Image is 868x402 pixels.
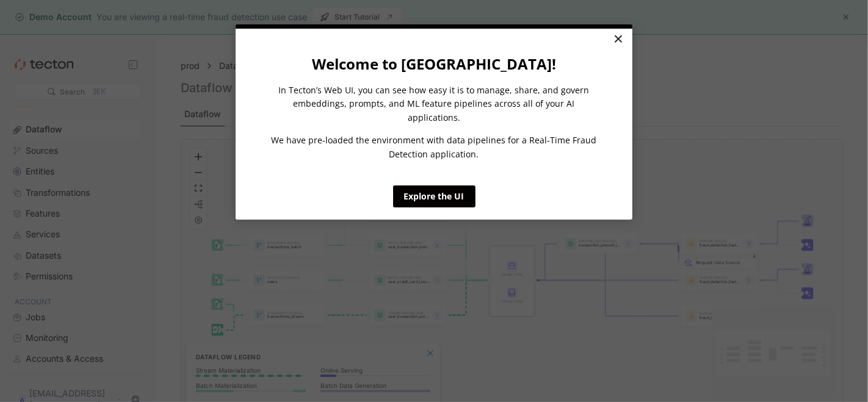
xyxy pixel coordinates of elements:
a: Explore the UI [393,185,476,207]
p: In Tecton’s Web UI, you can see how easy it is to manage, share, and govern embeddings, prompts, ... [269,84,599,124]
div: current step [236,24,632,29]
p: We have pre-loaded the environment with data pipelines for a Real-Time Fraud Detection application. [269,134,599,161]
a: Close modal [607,29,629,51]
strong: Welcome to [GEOGRAPHIC_DATA]! [312,54,556,74]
